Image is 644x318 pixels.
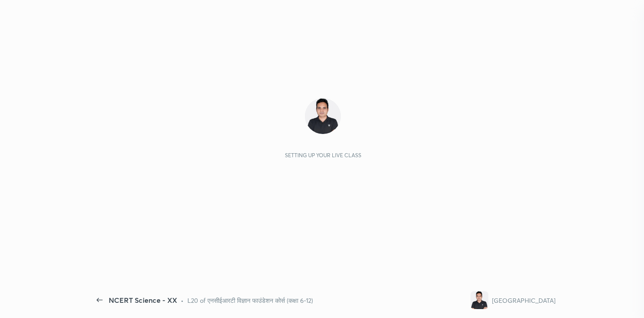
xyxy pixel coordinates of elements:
[109,295,177,305] div: NCERT Science - XX
[305,98,341,134] img: 09a1bb633dd249f2a2c8cf568a24d1b1.jpg
[187,296,313,305] div: L20 of एनसीईआरटी विज्ञान फाउंडेशन कोर्स (कक्षा 6-12)
[181,296,184,305] div: •
[492,296,555,305] div: [GEOGRAPHIC_DATA]
[285,152,361,159] div: Setting up your live class
[470,291,488,309] img: 09a1bb633dd249f2a2c8cf568a24d1b1.jpg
